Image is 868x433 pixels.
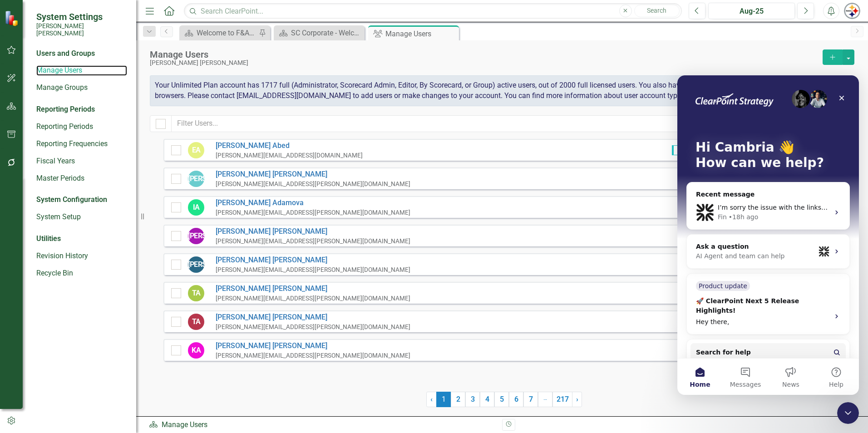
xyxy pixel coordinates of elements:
[19,221,147,240] div: 🚀 ClearPoint Next 5 Release Highlights!
[188,285,204,301] div: TA
[708,3,795,19] button: Aug-25
[509,392,523,407] a: 6
[36,173,127,184] a: Master Periods
[677,75,859,395] iframe: Intercom live chat
[385,28,457,39] div: Manage Users
[152,306,166,312] span: Help
[188,171,204,187] div: [PERSON_NAME]
[216,284,410,294] a: [PERSON_NAME] [PERSON_NAME]
[149,420,495,430] div: Manage Users
[36,195,127,205] div: System Configuration
[150,59,818,66] div: [PERSON_NAME] [PERSON_NAME]
[188,342,204,359] div: KA
[837,402,859,424] iframe: Intercom live chat
[216,323,410,331] div: [PERSON_NAME][EMAIL_ADDRESS][PERSON_NAME][DOMAIN_NAME]
[216,180,410,188] div: [PERSON_NAME][EMAIL_ADDRESS][PERSON_NAME][DOMAIN_NAME]
[91,283,136,320] button: News
[36,122,127,132] a: Reporting Periods
[276,27,362,39] a: SC Corporate - Welcome to ClearPoint
[53,306,84,312] span: Messages
[45,283,91,320] button: Messages
[216,341,410,351] a: [PERSON_NAME] [PERSON_NAME]
[36,11,127,22] span: System Settings
[552,392,572,407] a: 217
[216,226,410,237] a: [PERSON_NAME] [PERSON_NAME]
[216,198,410,208] a: [PERSON_NAME] Adamova
[188,142,204,158] div: EA
[216,169,410,180] a: [PERSON_NAME] [PERSON_NAME]
[647,7,666,14] span: Search
[13,268,168,286] button: Search for help
[5,10,20,26] img: ClearPoint Strategy
[672,145,700,155] span: Updater
[36,139,127,149] a: Reporting Frequencies
[465,392,480,407] a: 3
[188,199,204,216] div: IA
[136,283,182,320] button: Help
[197,27,256,39] div: Welcome to F&A Departmental Scorecard
[430,395,433,403] span: ‹
[36,251,127,261] a: Revision History
[36,83,127,93] a: Manage Groups
[216,255,410,266] a: [PERSON_NAME] [PERSON_NAME]
[36,212,127,222] a: System Setup
[36,234,127,244] div: Utilities
[844,3,860,19] img: Cambria Fayall
[141,171,152,182] img: Profile image for Fin
[19,242,147,251] div: Hey there,
[36,156,127,167] a: Fiscal Years
[105,306,122,312] span: News
[36,49,127,59] div: Users and Groups
[480,392,494,407] a: 4
[150,49,818,59] div: Manage Users
[291,27,362,39] div: SC Corporate - Welcome to ClearPoint
[216,141,363,151] a: [PERSON_NAME] Abed
[188,314,204,330] div: TA
[711,6,792,17] div: Aug-25
[188,256,204,273] div: [PERSON_NAME]
[494,392,509,407] a: 5
[19,206,73,216] div: Product update
[216,208,410,217] div: [PERSON_NAME][EMAIL_ADDRESS][PERSON_NAME][DOMAIN_NAME]
[184,3,682,19] input: Search ClearPoint...
[19,272,74,282] span: Search for help
[36,104,127,115] div: Reporting Periods
[634,5,680,17] button: Search
[36,268,127,279] a: Recycle Bin
[51,137,81,147] div: • 18h ago
[9,198,173,259] div: Product update🚀 ClearPoint Next 5 Release Highlights!Hey there,
[19,167,138,176] div: Ask a question
[216,294,410,303] div: [PERSON_NAME][EMAIL_ADDRESS][PERSON_NAME][DOMAIN_NAME]
[171,115,763,132] input: Filter Users...
[523,392,538,407] a: 7
[451,392,465,407] a: 2
[216,351,410,360] div: [PERSON_NAME][EMAIL_ADDRESS][PERSON_NAME][DOMAIN_NAME]
[156,15,173,31] div: Close
[12,306,33,312] span: Home
[36,22,127,37] small: [PERSON_NAME] [PERSON_NAME]
[9,159,173,193] div: Ask a questionAI Agent and team can helpProfile image for Fin
[182,27,256,39] a: Welcome to F&A Departmental Scorecard
[576,395,578,403] span: ›
[40,128,753,136] span: I’m sorry the issue with the links is still unresolved and I’m here to help if you need more assi...
[216,312,410,323] a: [PERSON_NAME] [PERSON_NAME]
[19,176,138,186] div: AI Agent and team can help
[155,81,828,100] span: Your Unlimited Plan account has 1717 full (Administrator, Scorecard Admin, Editor, By Scorecard, ...
[40,137,49,147] div: Fin
[36,65,127,76] a: Manage Users
[216,151,363,160] div: [PERSON_NAME][EMAIL_ADDRESS][DOMAIN_NAME]
[216,237,410,246] div: [PERSON_NAME][EMAIL_ADDRESS][PERSON_NAME][DOMAIN_NAME]
[216,266,410,274] div: [PERSON_NAME][EMAIL_ADDRESS][PERSON_NAME][DOMAIN_NAME]
[436,392,451,407] span: 1
[188,228,204,244] div: [PERSON_NAME]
